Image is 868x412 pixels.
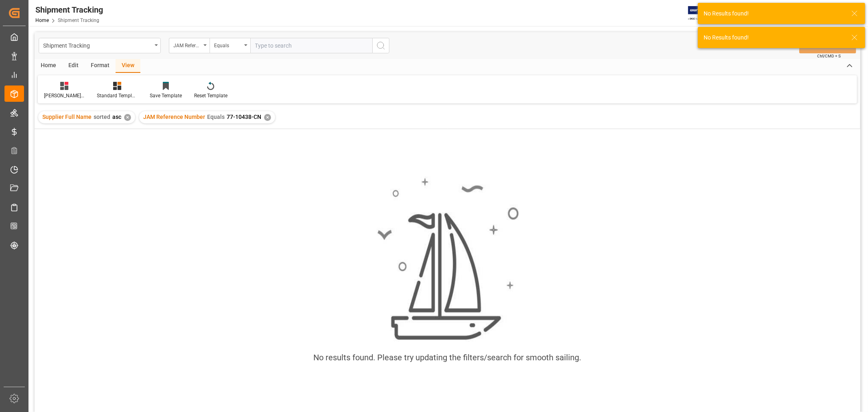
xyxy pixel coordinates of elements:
[376,177,519,342] img: smooth_sailing.jpeg
[817,53,841,59] span: Ctrl/CMD + S
[112,114,121,120] span: asc
[85,59,116,73] div: Format
[124,114,131,121] div: ✕
[372,38,389,53] button: search button
[97,92,138,99] div: Standard Templates
[116,59,140,73] div: View
[314,351,582,364] div: No results found. Please try updating the filters/search for smooth sailing.
[169,38,210,53] button: open menu
[35,18,49,23] a: Home
[44,92,85,99] div: [PERSON_NAME]'s tracking all # _5
[173,40,201,49] div: JAM Reference Number
[704,33,844,42] div: No Results found!
[42,114,92,120] span: Supplier Full Name
[214,40,242,49] div: Equals
[150,92,182,99] div: Save Template
[94,114,110,120] span: sorted
[688,6,716,20] img: Exertis%20JAM%20-%20Email%20Logo.jpg_1722504956.jpg
[210,38,250,53] button: open menu
[43,40,152,50] div: Shipment Tracking
[35,4,103,16] div: Shipment Tracking
[62,59,85,73] div: Edit
[207,114,225,120] span: Equals
[39,38,161,53] button: open menu
[35,59,62,73] div: Home
[704,9,844,18] div: No Results found!
[250,38,372,53] input: Type to search
[264,114,271,121] div: ✕
[227,114,261,120] span: 77-10438-CN
[143,114,205,120] span: JAM Reference Number
[194,92,227,99] div: Reset Template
